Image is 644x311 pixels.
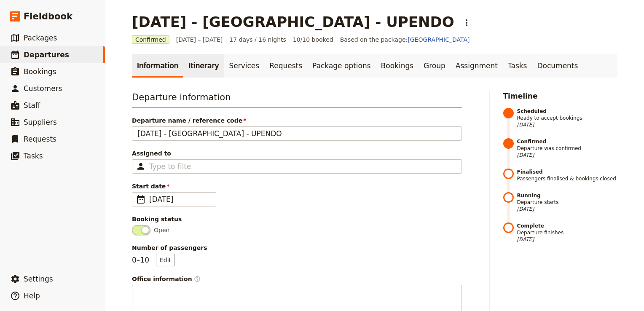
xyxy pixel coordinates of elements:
strong: Finalised [517,169,618,175]
strong: Complete [517,223,618,229]
strong: Scheduled [517,108,618,115]
span: Departure was confirmed [517,138,618,158]
a: Information [132,54,183,78]
span: Bookings [24,67,56,76]
button: Number of passengers0–10 [156,254,175,266]
p: 0 – 10 [132,254,175,266]
span: Departure starts [517,192,618,212]
span: Departures [24,51,69,59]
h2: Timeline [503,91,618,101]
span: ​ [136,194,146,204]
span: [DATE] [517,206,618,212]
button: Actions [459,16,474,30]
a: Itinerary [183,54,224,78]
a: Group [419,54,451,78]
h1: [DATE] - [GEOGRAPHIC_DATA] - UPENDO [132,13,454,30]
span: Confirmed [132,35,169,44]
span: Settings [24,275,53,283]
span: Assigned to [132,149,462,158]
a: Services [224,54,265,78]
a: [GEOGRAPHIC_DATA] [408,36,470,43]
a: Assignment [451,54,503,78]
span: Number of passengers [132,244,462,252]
strong: Running [517,192,618,199]
a: Bookings [376,54,419,78]
a: Package options [307,54,376,78]
span: Fieldbook [24,10,72,23]
input: Assigned to [149,161,191,172]
span: 10/10 booked [293,35,333,44]
span: [DATE] [517,121,618,128]
h3: Departure information [132,91,462,108]
span: ​ [194,276,201,282]
a: Tasks [503,54,532,78]
span: Passengers finalised & bookings closed [517,169,618,182]
span: Customers [24,84,62,93]
span: Departure finishes [517,223,618,243]
span: Based on the package: [340,35,470,44]
span: Departure name / reference code [132,116,462,125]
span: [DATE] [517,236,618,243]
strong: Confirmed [517,138,618,145]
span: Help [24,292,40,300]
span: Requests [24,135,56,143]
span: [DATE] [149,194,211,204]
span: Suppliers [24,118,57,126]
span: Start date [132,182,462,190]
span: Tasks [24,152,43,160]
span: Ready to accept bookings [517,108,618,128]
input: Departure name / reference code [132,126,462,141]
span: Open [154,226,169,234]
span: Staff [24,101,40,110]
a: Documents [532,54,583,78]
span: [DATE] [517,152,618,158]
span: [DATE] – [DATE] [176,35,223,44]
div: Booking status [132,215,462,223]
span: Packages [24,34,57,42]
a: Requests [264,54,307,78]
span: Office information [132,275,462,283]
span: 17 days / 16 nights [229,35,286,44]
